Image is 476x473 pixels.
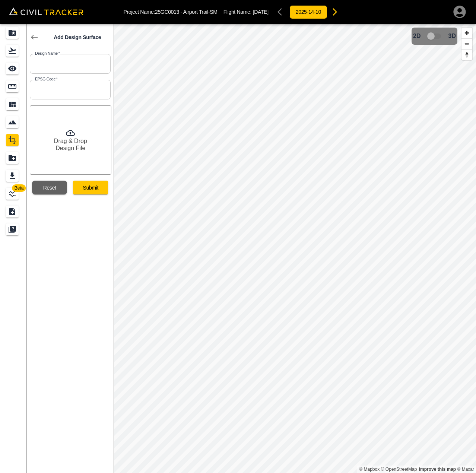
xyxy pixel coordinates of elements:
p: Project Name: 25GC0013 - Airport Trail-SM [124,9,218,15]
button: Zoom in [461,28,472,38]
a: Map feedback [419,467,456,472]
a: OpenStreetMap [381,467,417,472]
button: Zoom out [461,38,472,49]
canvas: Map [114,24,476,473]
span: 3D model not uploaded yet [424,29,445,43]
p: Flight Name: [223,9,269,15]
a: Mapbox [359,467,380,472]
button: Reset bearing to north [461,49,472,60]
span: [DATE] [253,9,269,15]
span: 2D [413,33,421,39]
span: 3D [448,33,456,39]
button: 2025-14-10 [289,5,327,19]
a: Maxar [457,467,474,472]
img: Civil Tracker [9,7,83,15]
